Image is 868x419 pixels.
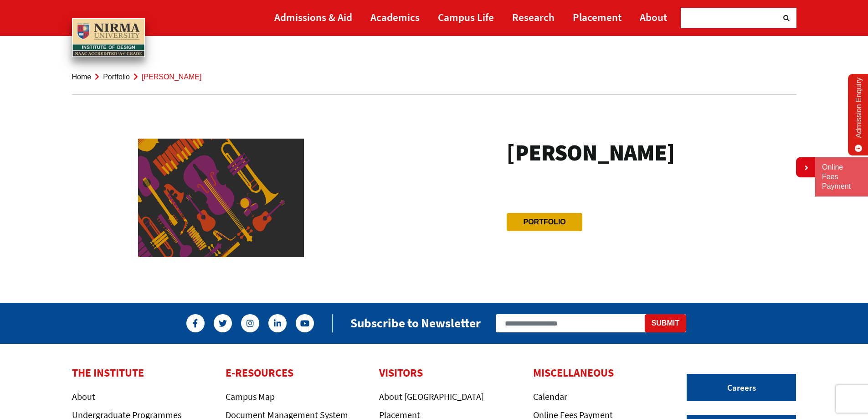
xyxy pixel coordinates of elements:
a: Online Fees Payment [822,163,861,191]
a: Careers [687,374,796,401]
a: Academics [370,7,420,27]
img: main_logo [72,18,145,57]
img: Portfolio [138,139,304,257]
a: Campus Map [226,391,275,402]
button: Submit [645,314,686,332]
a: Placement [573,7,621,27]
a: Admissions & Aid [274,7,352,27]
h2: Subscribe to Newsletter [350,316,481,331]
a: About [72,391,95,402]
nav: breadcrumb [72,59,796,95]
a: Portfolio [523,218,565,226]
a: About [640,7,667,27]
a: About [GEOGRAPHIC_DATA] [379,391,484,402]
a: Portfolio [103,73,130,81]
a: Campus Life [438,7,494,27]
a: Calendar [533,391,567,402]
h3: [PERSON_NAME] [507,139,674,167]
a: Home [72,73,92,81]
span: [PERSON_NAME] [142,73,202,81]
a: Research [512,7,555,27]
